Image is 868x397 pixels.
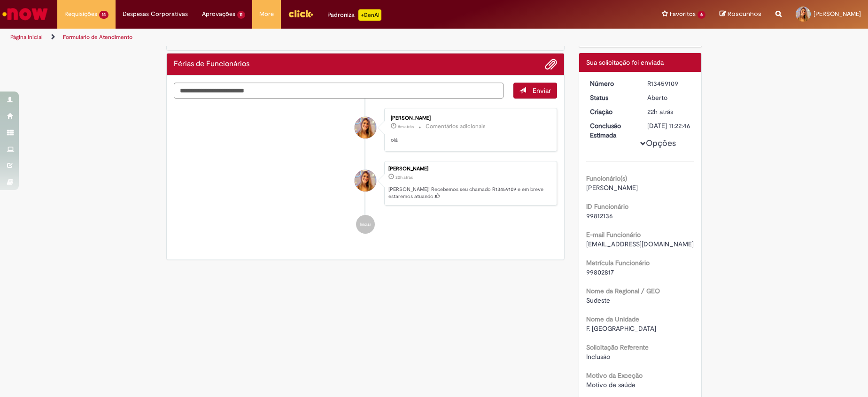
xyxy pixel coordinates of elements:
[814,10,861,18] span: [PERSON_NAME]
[583,121,641,140] dt: Conclusão Estimada
[647,93,691,102] div: Aberto
[586,324,656,333] span: F. [GEOGRAPHIC_DATA]
[1,5,49,23] img: ServiceNow
[586,212,613,220] span: 99812136
[398,124,414,130] span: 8m atrás
[202,9,235,19] span: Aprovações
[583,107,641,116] dt: Criação
[355,117,376,138] div: Priscila Cerri Sampaio
[586,202,628,211] b: ID Funcionário
[237,11,246,19] span: 11
[586,352,610,361] span: Inclusão
[586,259,650,267] b: Matrícula Funcionário
[586,296,610,305] span: Sudeste
[583,93,641,102] dt: Status
[586,183,638,192] span: [PERSON_NAME]
[647,107,691,116] div: 28/08/2025 16:22:43
[545,58,557,70] button: Adicionar anexos
[398,124,414,130] time: 29/08/2025 14:17:54
[426,122,486,130] small: Comentários adicionais
[586,268,614,276] span: 99802817
[647,107,673,116] span: 22h atrás
[358,9,381,21] p: +GenAi
[513,83,557,99] button: Enviar
[259,9,274,19] span: More
[174,161,557,206] li: Priscila Cerri Sampaio
[586,371,643,380] b: Motivo da Exceção
[533,86,551,95] span: Enviar
[10,33,43,41] a: Página inicial
[327,9,381,21] div: Padroniza
[586,343,649,351] b: Solicitação Referente
[586,240,694,248] span: [EMAIL_ADDRESS][DOMAIN_NAME]
[586,381,635,389] span: Motivo de saúde
[7,29,572,46] ul: Trilhas de página
[647,121,691,130] div: [DATE] 11:22:46
[720,10,761,19] a: Rascunhos
[123,9,188,19] span: Despesas Corporativas
[395,175,413,180] span: 22h atrás
[586,287,660,295] b: Nome da Regional / GEO
[288,7,313,21] img: click_logo_yellow_360x200.png
[697,11,705,19] span: 6
[670,9,696,19] span: Favoritos
[391,137,547,144] p: olá
[647,79,691,88] div: R13459109
[647,107,673,116] time: 28/08/2025 16:22:43
[586,315,639,323] b: Nome da Unidade
[63,33,132,41] a: Formulário de Atendimento
[395,175,413,180] time: 28/08/2025 16:22:43
[174,99,557,243] ul: Histórico de tíquete
[174,83,504,99] textarea: Digite sua mensagem aqui...
[728,9,761,18] span: Rascunhos
[174,60,249,69] h2: Férias de Funcionários Histórico de tíquete
[391,115,547,121] div: [PERSON_NAME]
[388,186,552,200] p: [PERSON_NAME]! Recebemos seu chamado R13459109 e em breve estaremos atuando.
[586,58,664,67] span: Sua solicitação foi enviada
[388,166,552,172] div: [PERSON_NAME]
[99,11,108,19] span: 14
[586,230,641,239] b: E-mail Funcionário
[586,174,627,183] b: Funcionário(s)
[583,79,641,88] dt: Número
[64,9,97,19] span: Requisições
[355,170,376,191] div: Priscila Cerri Sampaio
